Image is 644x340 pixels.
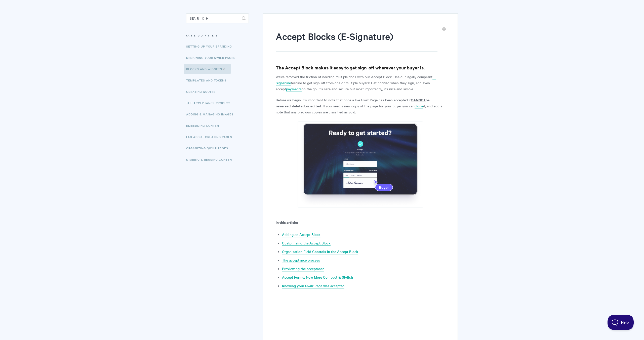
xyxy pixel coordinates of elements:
[282,266,324,272] a: Previewing the acceptance
[276,64,445,71] h3: The Accept Block makes it easy to get sign-off wherever your buyer is.
[415,103,423,109] a: clone
[276,74,436,86] a: E-Signature
[411,97,426,102] u: CANNOT
[276,97,445,115] p: Before we begin, it's important to note that once a live Qwilr Page has been accepted it . If you...
[276,74,445,92] p: We've removed the friction of needing multiple docs with our Accept Block. Use our legally compli...
[186,98,234,108] a: The Acceptance Process
[186,109,237,119] a: Adding & Managing Images
[608,315,634,330] iframe: Toggle Customer Support
[282,232,320,237] a: Adding an Accept Block
[276,30,437,52] h1: Accept Blocks (E-Signature)
[186,13,249,23] input: Search
[282,240,331,246] a: Customizing the Accept Block
[276,220,298,225] strong: In this article:
[298,121,423,208] img: file-vkqjd8S4A2.png
[282,283,344,289] a: Knowing your Qwilr Page was accepted
[186,87,219,97] a: Creating Quotes
[282,258,320,263] a: The acceptance process
[282,275,353,280] a: Accept Forms: Now More Compact & Stylish
[186,53,239,63] a: Designing Your Qwilr Pages
[184,64,231,74] a: Blocks and Widgets
[186,132,236,142] a: FAQ About Creating Pages
[186,41,236,51] a: Setting up your Branding
[186,31,249,40] h3: Categories
[442,27,446,32] a: Print this Article
[186,154,238,164] a: Storing & Reusing Content
[186,75,230,85] a: Templates and Tokens
[186,143,232,153] a: Organizing Qwilr Pages
[186,120,225,131] a: Embedding Content
[282,249,358,254] a: Organization Field Controls in the Accept Block
[286,86,302,92] a: payments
